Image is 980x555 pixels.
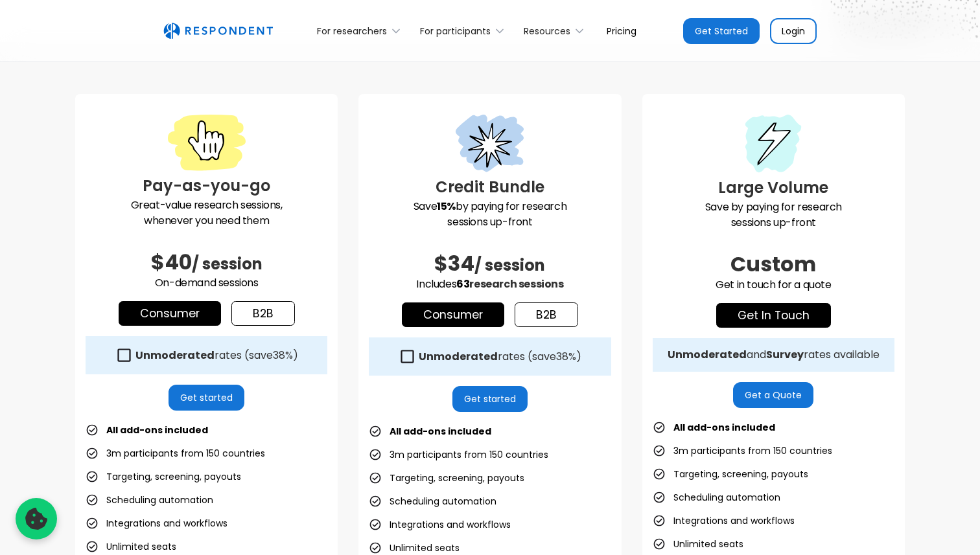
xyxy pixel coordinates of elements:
[169,385,244,411] a: Get started
[524,25,570,38] div: Resources
[310,16,413,46] div: For researchers
[151,247,192,277] span: $40
[86,514,227,532] li: Integrations and workflows
[515,302,578,327] a: b2b
[402,302,504,327] a: Consumer
[86,444,265,462] li: 3m participants from 150 countries
[673,421,775,434] strong: All add-ons included
[86,468,241,486] li: Targeting, screening, payouts
[653,176,894,199] h3: Large Volume
[766,347,804,362] strong: Survey
[474,255,545,276] span: / session
[653,465,808,483] li: Targeting, screening, payouts
[653,277,894,293] p: Get in touch for a quote
[653,512,795,530] li: Integrations and workflows
[390,425,491,438] strong: All add-ons included
[369,492,496,510] li: Scheduling automation
[668,347,747,362] strong: Unmoderated
[273,348,293,363] span: 38%
[653,535,743,553] li: Unlimited seats
[420,25,491,38] div: For participants
[86,275,327,291] p: On-demand sessions
[716,303,831,328] a: get in touch
[369,515,511,534] li: Integrations and workflows
[135,348,215,363] strong: Unmoderated
[86,174,327,198] h3: Pay-as-you-go
[135,349,298,362] div: rates (save )
[683,18,760,44] a: Get Started
[733,382,813,408] a: Get a Quote
[517,16,596,46] div: Resources
[369,469,524,487] li: Targeting, screening, payouts
[119,301,221,326] a: Consumer
[369,277,611,292] p: Includes
[86,198,327,229] p: Great-value research sessions, whenever you need them
[770,18,817,44] a: Login
[437,199,456,214] strong: 15%
[419,349,498,364] strong: Unmoderated
[369,199,611,230] p: Save by paying for research sessions up-front
[369,446,548,464] li: 3m participants from 150 countries
[163,23,273,40] a: home
[419,350,581,363] div: rates (save )
[163,23,273,40] img: Untitled UI logotext
[653,488,780,506] li: Scheduling automation
[469,277,563,291] span: research sessions
[106,424,208,436] strong: All add-ons included
[653,442,832,460] li: 3m participants from 150 countries
[730,249,816,278] span: Custom
[653,199,894,231] p: Save by paying for research sessions up-front
[369,176,611,199] h3: Credit Bundle
[231,301,295,326] a: b2b
[456,277,469,291] span: 63
[434,249,474,278] span: $34
[452,386,528,412] a: Get started
[413,16,517,46] div: For participants
[668,348,880,361] div: and rates available
[86,491,213,509] li: Scheduling automation
[192,253,262,275] span: / session
[556,349,576,364] span: 38%
[317,25,387,38] div: For researchers
[596,16,647,46] a: Pricing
